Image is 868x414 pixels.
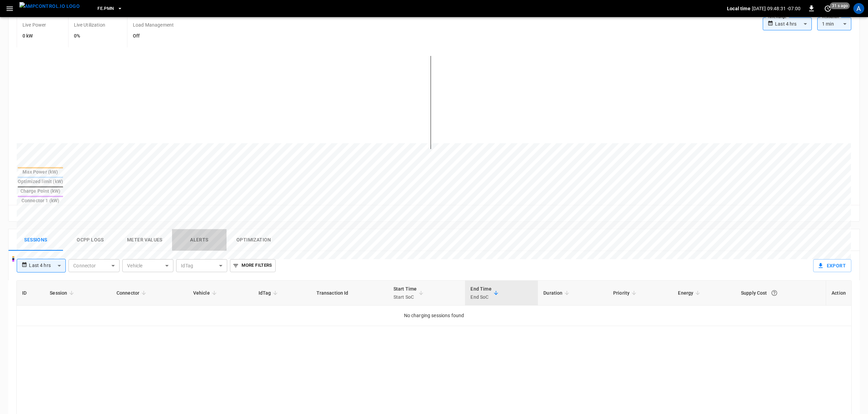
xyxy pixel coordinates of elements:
span: Duration [543,289,571,297]
button: Optimization [227,229,281,251]
h6: 0% [74,32,105,40]
span: Vehicle [193,289,219,297]
button: Alerts [172,229,227,251]
span: IdTag [259,289,280,297]
span: Connector [117,289,148,297]
button: More Filters [230,259,275,272]
p: Live Power [22,21,46,28]
span: FE.PMN [97,5,114,13]
div: Last 4 hrs [775,17,812,30]
div: Last 4 hrs [29,259,66,272]
p: Start SoC [393,293,417,301]
img: ampcontrol.io logo [19,2,80,11]
span: Energy [678,289,702,297]
button: Export [813,259,851,272]
p: Live Utilization [74,21,105,28]
div: profile-icon [853,3,864,14]
div: End Time [470,285,491,301]
button: set refresh interval [822,3,833,14]
button: The cost of your charging session based on your supply rates [768,287,780,299]
th: Transaction Id [311,281,388,306]
button: FE.PMN [95,2,125,15]
div: Start Time [393,285,417,301]
p: [DATE] 09:48:31 -07:00 [752,5,801,12]
div: Supply Cost [741,287,820,299]
span: 31 s ago [830,2,850,9]
button: Meter Values [118,229,172,251]
span: End TimeEnd SoC [470,285,500,301]
h6: 0 kW [22,32,46,40]
p: Load Management [133,21,174,28]
p: Local time [727,5,750,12]
th: Action [826,281,851,306]
div: 1 min [817,17,851,30]
table: sessions table [17,281,851,326]
span: Start TimeStart SoC [393,285,426,301]
span: Priority [613,289,638,297]
button: Sessions [9,229,63,251]
span: Session [50,289,76,297]
th: ID [17,281,44,306]
button: Ocpp logs [63,229,118,251]
h6: Off [133,32,174,40]
p: End SoC [470,293,491,301]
